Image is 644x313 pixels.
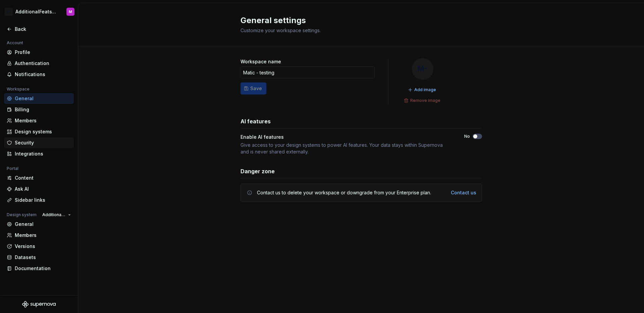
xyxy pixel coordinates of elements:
div: Enable AI features [240,134,452,140]
a: Documentation [4,263,74,274]
label: Workspace name [240,58,281,65]
a: Billing [4,104,74,115]
div: M [69,9,72,14]
a: Versions [4,241,74,252]
div: Contact us to delete your workspace or downgrade from your Enterprise plan. [257,189,431,196]
a: Sidebar links [4,195,74,205]
a: General [4,93,74,104]
div: Members [15,117,71,124]
a: Members [4,115,74,126]
a: Integrations [4,148,74,159]
div: Integrations [15,150,71,157]
div: Ask AI [15,186,71,192]
span: Add image [414,87,436,92]
div: Design systems [15,128,71,135]
a: Notifications [4,69,74,80]
span: Customize your workspace settings. [240,27,321,33]
a: Members [4,230,74,241]
div: AdditionalFeatsTest [15,8,58,15]
div: Profile [15,49,71,56]
div: General [15,221,71,228]
a: Ask AI [4,184,74,194]
div: M- [5,8,13,16]
a: Datasets [4,252,74,263]
a: Design systems [4,126,74,137]
a: Security [4,137,74,148]
div: Security [15,139,71,146]
button: Add image [406,85,439,95]
div: Give access to your design systems to power AI features. Your data stays within Supernova and is ... [240,142,452,155]
label: No [464,134,470,139]
div: Datasets [15,254,71,261]
h3: AI features [240,117,271,125]
div: Portal [4,165,21,173]
a: Authentication [4,58,74,69]
div: M- [412,58,433,80]
div: Versions [15,243,71,250]
a: Profile [4,47,74,58]
h2: General settings [240,15,474,26]
a: Contact us [451,189,476,196]
div: Workspace [4,85,32,93]
a: General [4,219,74,230]
div: Design system [4,211,39,219]
span: AdditionalFeatsTest [42,212,65,217]
div: Members [15,232,71,239]
div: Notifications [15,71,71,78]
div: Documentation [15,265,71,272]
div: Billing [15,106,71,113]
svg: Supernova Logo [22,301,56,308]
button: M-AdditionalFeatsTestM [1,4,76,19]
div: Authentication [15,60,71,67]
a: Back [4,24,74,35]
a: Content [4,173,74,183]
div: Sidebar links [15,197,71,203]
h3: Danger zone [240,167,275,175]
div: Account [4,39,26,47]
div: Content [15,175,71,181]
div: General [15,95,71,102]
div: Back [15,26,71,33]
